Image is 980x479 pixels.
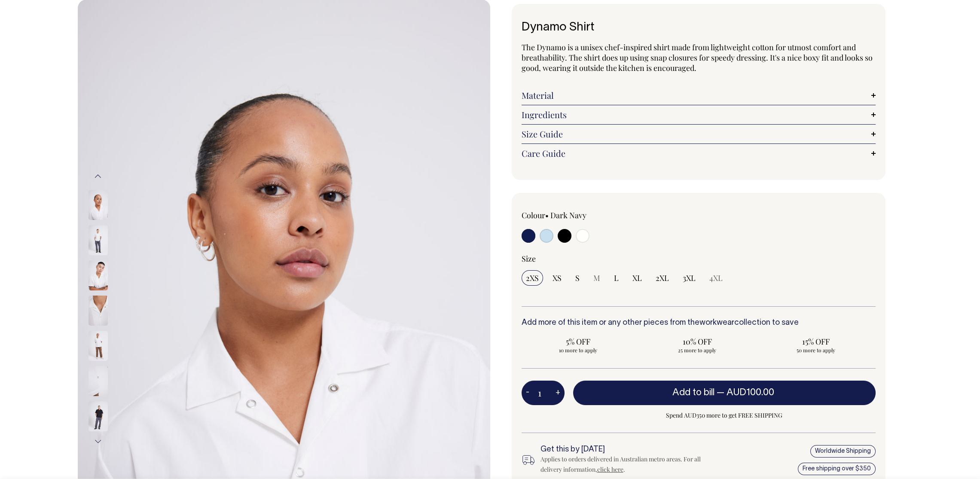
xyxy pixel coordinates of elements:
[678,270,700,286] input: 3XL
[522,110,876,120] a: Ingredients
[705,270,727,286] input: 4XL
[614,273,619,283] span: L
[522,319,876,327] h6: Add more of this item or any other pieces from the collection to save
[92,432,104,451] button: Next
[89,401,108,431] img: black
[632,273,642,283] span: XL
[593,273,600,283] span: M
[89,331,108,361] img: off-white
[522,210,663,220] div: Colour
[573,410,876,421] span: Spend AUD350 more to get FREE SHIPPING
[92,167,104,186] button: Previous
[727,388,774,397] span: AUD100.00
[672,388,714,397] span: Add to bill
[553,273,562,283] span: XS
[522,90,876,101] a: Material
[526,336,631,347] span: 5% OFF
[522,21,876,34] h1: Dynamo Shirt
[522,148,876,159] a: Care Guide
[89,190,108,220] img: off-white
[571,270,584,286] input: S
[522,42,873,73] span: The Dynamo is a unisex chef-inspired shirt made from lightweight cotton for utmost comfort and br...
[89,225,108,255] img: off-white
[717,388,776,397] span: —
[589,270,604,286] input: M
[683,273,696,283] span: 3XL
[644,336,750,347] span: 10% OFF
[545,210,549,220] span: •
[550,210,586,220] label: Dark Navy
[526,347,631,354] span: 10 more to apply
[89,260,108,290] img: off-white
[89,296,108,326] img: off-white
[763,347,869,354] span: 50 more to apply
[628,270,646,286] input: XL
[573,381,876,405] button: Add to bill —AUD100.00
[551,384,565,402] button: +
[644,347,750,354] span: 25 more to apply
[522,129,876,139] a: Size Guide
[763,336,869,347] span: 15% OFF
[522,334,635,356] input: 5% OFF 10 more to apply
[548,270,566,286] input: XS
[89,366,108,396] img: off-white
[656,273,669,283] span: 2XL
[610,270,623,286] input: L
[522,270,543,286] input: 2XS
[526,273,539,283] span: 2XS
[699,319,734,326] a: workwear
[759,334,873,356] input: 15% OFF 50 more to apply
[540,454,715,475] div: Applies to orders delivered in Australian metro areas. For all delivery information, .
[540,445,715,454] h6: Get this by [DATE]
[522,384,534,402] button: -
[651,270,673,286] input: 2XL
[597,465,623,473] a: click here
[522,253,876,264] div: Size
[640,334,754,356] input: 10% OFF 25 more to apply
[709,273,723,283] span: 4XL
[575,273,580,283] span: S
